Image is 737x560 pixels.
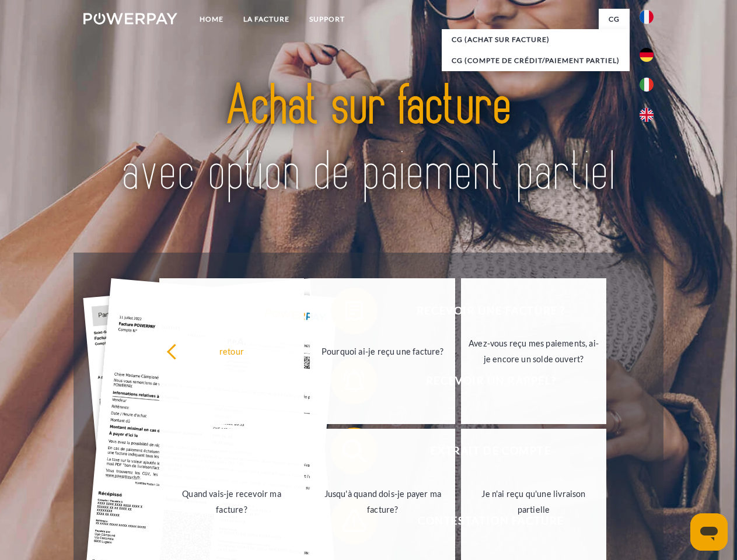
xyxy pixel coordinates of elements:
div: Pourquoi ai-je reçu une facture? [317,343,448,359]
img: it [640,78,654,92]
a: CG (achat sur facture) [442,29,630,50]
div: Quand vais-je recevoir ma facture? [166,486,298,517]
a: Home [190,9,233,30]
a: LA FACTURE [233,9,299,30]
img: title-powerpay_fr.svg [111,56,626,223]
a: Support [299,9,355,30]
img: logo-powerpay-white.svg [83,13,177,24]
img: fr [640,10,654,24]
div: Jusqu'à quand dois-je payer ma facture? [317,486,448,517]
div: retour [166,343,298,359]
a: Avez-vous reçu mes paiements, ai-je encore un solde ouvert? [461,278,606,424]
iframe: Bouton de lancement de la fenêtre de messagerie [690,513,728,551]
a: CG [599,9,630,30]
div: Avez-vous reçu mes paiements, ai-je encore un solde ouvert? [468,335,599,367]
img: de [640,48,654,62]
div: Je n'ai reçu qu'une livraison partielle [468,486,599,517]
a: CG (Compte de crédit/paiement partiel) [442,50,630,71]
img: en [640,108,654,122]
